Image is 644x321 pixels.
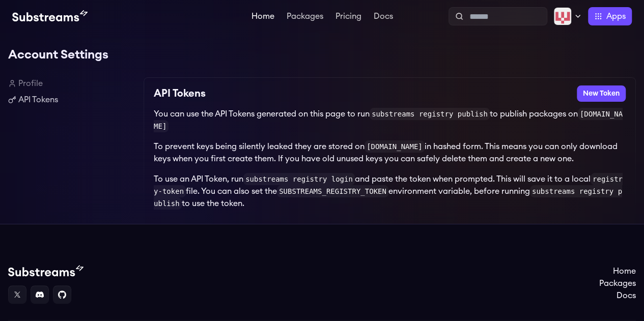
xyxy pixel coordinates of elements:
[8,77,135,90] a: Profile
[154,173,623,197] code: registry-token
[249,12,276,22] a: Home
[553,7,572,25] img: Profile
[243,173,355,185] code: substreams registry login
[606,10,626,22] span: Apps
[370,108,490,120] code: substreams registry publish
[12,10,88,22] img: Substream's logo
[154,108,626,132] p: You can use the API Tokens generated on this page to run to publish packages on
[154,185,622,210] code: substreams registry publish
[333,12,363,22] a: Pricing
[8,265,83,277] img: Substream's logo
[8,45,636,65] h1: Account Settings
[277,185,388,197] code: SUBSTREAMS_REGISTRY_TOKEN
[154,173,626,210] p: To use an API Token, run and paste the token when prompted. This will save it to a local file. Yo...
[577,85,626,102] button: New Token
[285,12,325,22] a: Packages
[8,94,135,106] a: API Tokens
[599,289,636,302] a: Docs
[154,140,626,165] p: To prevent keys being silently leaked they are stored on in hashed form. This means you can only ...
[365,140,425,153] code: [DOMAIN_NAME]
[154,108,623,132] code: [DOMAIN_NAME]
[154,85,206,102] h2: API Tokens
[372,12,395,22] a: Docs
[599,277,636,289] a: Packages
[599,265,636,277] a: Home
